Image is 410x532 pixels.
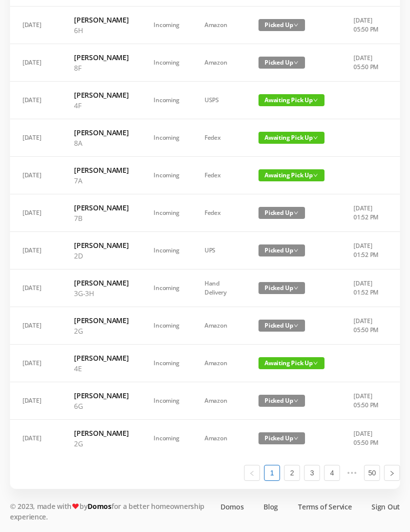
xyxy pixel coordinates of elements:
[293,286,298,291] i: icon: down
[341,7,393,44] td: [DATE] 05:50 PM
[341,44,393,82] td: [DATE] 05:50 PM
[324,465,340,481] li: 4
[141,232,192,270] td: Incoming
[313,98,318,103] i: icon: down
[293,398,298,403] i: icon: down
[192,307,246,345] td: Amazon
[192,232,246,270] td: UPS
[10,44,61,82] td: [DATE]
[74,63,128,73] p: 8F
[341,307,393,345] td: [DATE] 05:50 PM
[258,395,305,407] span: Picked Up
[293,323,298,328] i: icon: down
[258,357,324,369] span: Awaiting Pick Up
[10,420,61,457] td: [DATE]
[220,501,244,512] a: Domos
[258,320,305,332] span: Picked Up
[74,240,128,250] h6: [PERSON_NAME]
[264,465,279,480] a: 1
[74,127,128,138] h6: [PERSON_NAME]
[74,438,128,449] p: 2G
[141,307,192,345] td: Incoming
[74,25,128,36] p: 6H
[293,60,298,65] i: icon: down
[74,326,128,336] p: 2G
[74,353,128,363] h6: [PERSON_NAME]
[258,244,305,256] span: Picked Up
[284,465,300,481] li: 2
[74,202,128,213] h6: [PERSON_NAME]
[293,248,298,253] i: icon: down
[192,194,246,232] td: Fedex
[74,52,128,63] h6: [PERSON_NAME]
[258,132,324,144] span: Awaiting Pick Up
[10,501,210,522] p: © 2023, made with by for a better homeownership experience.
[141,44,192,82] td: Incoming
[74,138,128,148] p: 8A
[258,94,324,106] span: Awaiting Pick Up
[192,345,246,382] td: Amazon
[74,288,128,299] p: 3G-3H
[141,345,192,382] td: Incoming
[344,465,360,481] span: •••
[258,57,305,69] span: Picked Up
[10,345,61,382] td: [DATE]
[141,82,192,119] td: Incoming
[74,315,128,326] h6: [PERSON_NAME]
[192,44,246,82] td: Amazon
[74,390,128,401] h6: [PERSON_NAME]
[389,470,395,476] i: icon: right
[293,436,298,441] i: icon: down
[258,432,305,444] span: Picked Up
[384,465,400,481] li: Next Page
[74,90,128,100] h6: [PERSON_NAME]
[313,173,318,178] i: icon: down
[192,119,246,157] td: Fedex
[192,157,246,194] td: Fedex
[10,307,61,345] td: [DATE]
[10,157,61,194] td: [DATE]
[341,270,393,307] td: [DATE] 01:52 PM
[192,270,246,307] td: Hand Delivery
[10,119,61,157] td: [DATE]
[258,19,305,31] span: Picked Up
[141,157,192,194] td: Incoming
[74,363,128,374] p: 4E
[141,270,192,307] td: Incoming
[10,194,61,232] td: [DATE]
[192,82,246,119] td: USPS
[74,175,128,186] p: 7A
[10,270,61,307] td: [DATE]
[74,213,128,223] p: 7B
[192,7,246,44] td: Amazon
[87,501,111,511] a: Domos
[298,501,351,512] a: Terms of Service
[74,278,128,288] h6: [PERSON_NAME]
[74,165,128,175] h6: [PERSON_NAME]
[192,420,246,457] td: Amazon
[341,420,393,457] td: [DATE] 05:50 PM
[141,382,192,420] td: Incoming
[263,501,278,512] a: Blog
[10,82,61,119] td: [DATE]
[141,119,192,157] td: Incoming
[341,382,393,420] td: [DATE] 05:50 PM
[371,501,400,512] a: Sign Out
[293,210,298,215] i: icon: down
[293,23,298,28] i: icon: down
[364,465,379,480] a: 50
[244,465,260,481] li: Previous Page
[249,470,255,476] i: icon: left
[324,465,339,480] a: 4
[258,207,305,219] span: Picked Up
[10,232,61,270] td: [DATE]
[74,401,128,411] p: 6G
[10,7,61,44] td: [DATE]
[258,282,305,294] span: Picked Up
[258,169,324,181] span: Awaiting Pick Up
[74,100,128,111] p: 4F
[364,465,380,481] li: 50
[313,361,318,366] i: icon: down
[141,420,192,457] td: Incoming
[74,15,128,25] h6: [PERSON_NAME]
